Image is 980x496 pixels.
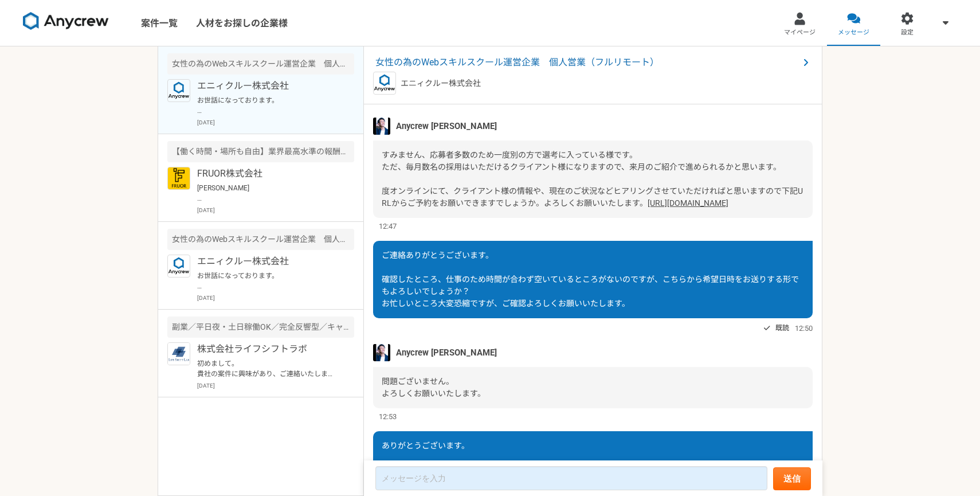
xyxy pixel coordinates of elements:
[18,18,28,28] img: logo_orange.svg
[197,255,339,268] p: エニィクルー株式会社
[373,72,396,95] img: logo_text_blue_01.png
[773,467,811,490] button: 送信
[379,221,397,232] span: 12:47
[197,358,339,379] p: 初めまして。 貴社の案件に興味があり、ご連絡いたしました。 就活時から「教育」に興味が生まれ、新卒からは業務委託で英会話スクールの営業に従事してきました。 他にもスクール関係の営業経験もあり、そ...
[373,344,390,361] img: S__5267474.jpg
[167,141,354,162] div: 【働く時間・場所も自由】業界最高水準の報酬率を誇るキャリアアドバイザーを募集！
[167,167,190,190] img: FRUOR%E3%83%AD%E3%82%B3%E3%82%99.png
[197,271,339,291] p: お世話になっております。 もしよろしければ、再度お話伺いたく思っているのですが、いかがでしょうか？ お忙しい中で大変恐縮ですが、よろしくお願いいたします。
[838,28,869,37] span: メッセージ
[901,28,914,37] span: 設定
[133,69,185,76] div: キーワード流入
[648,198,728,208] a: [URL][DOMAIN_NAME]
[775,321,789,335] span: 既読
[197,118,354,127] p: [DATE]
[401,77,481,89] p: エニィクルー株式会社
[382,150,803,208] span: すみません、応募者多数のため一度別の方で選考に入っている様です。 ただ、毎月数名の採用はいただけるクライアント様になりますので、来月のご紹介で進められるかと思います。 度オンラインにて、クライア...
[167,342,190,365] img: %E7%B8%A6%E7%B5%84%E3%81%BF_%E3%83%88%E3%83%AA%E3%83%9F%E3%83%B3%E3%82%AF%E3%82%99%E7%94%A8%E4%BD...
[379,411,397,422] span: 12:53
[30,30,132,40] div: ドメイン: [DOMAIN_NAME]
[382,377,485,398] span: 問題ございません。 よろしくお願いいたします。
[197,206,354,214] p: [DATE]
[18,30,28,40] img: website_grey.svg
[39,68,48,77] img: tab_domain_overview_orange.svg
[375,56,799,69] span: 女性の為のWebスキルスクール運営企業 個人営業（フルリモート）
[197,79,339,93] p: エニィクルー株式会社
[795,323,813,334] span: 12:50
[52,69,96,76] div: ドメイン概要
[197,183,339,204] p: [PERSON_NAME] お世話になっております。 予約いたしました。 当日はよろしくお願いいたします。 [PERSON_NAME]
[23,12,109,30] img: 8DqYSo04kwAAAAASUVORK5CYII=
[167,53,354,75] div: 女性の為のWebスキルスクール運営企業 個人営業（フルリモート）
[396,346,497,359] span: Anycrew [PERSON_NAME]
[167,229,354,250] div: 女性の為のWebスキルスクール運営企業 個人営業
[167,79,190,102] img: logo_text_blue_01.png
[382,251,799,308] span: ご連絡ありがとうございます。 確認したところ、仕事のため時間が合わず空いているところがないのですが、こちらから希望日時をお送りする形でもよろしいでしょうか？ お忙しいところ大変恐縮ですが、ご確認...
[784,28,816,37] span: マイページ
[197,294,354,302] p: [DATE]
[396,120,497,132] span: Anycrew [PERSON_NAME]
[167,317,354,338] div: 副業／平日夜・土日稼働OK／完全反響型／キャリアスクールの説明会担当者
[167,255,190,278] img: logo_text_blue_01.png
[373,118,390,135] img: S__5267474.jpg
[120,68,130,77] img: tab_keywords_by_traffic_grey.svg
[197,342,339,356] p: 株式会社ライフシフトラボ
[197,95,339,116] p: お世話になっております。 本日9:30から面談だったかと思うのですがお間違いなかったでしょうか…？
[197,167,339,181] p: FRUOR株式会社
[197,381,354,390] p: [DATE]
[32,18,56,28] div: v 4.0.25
